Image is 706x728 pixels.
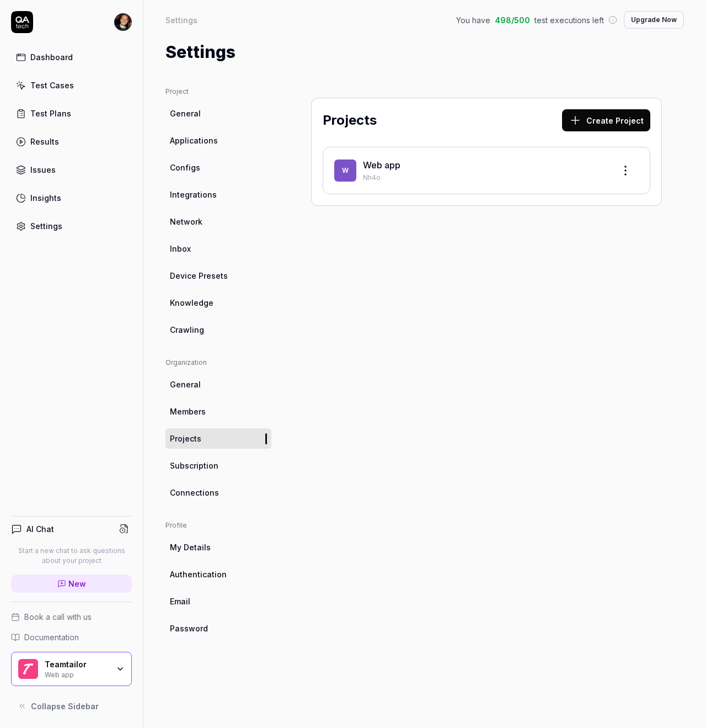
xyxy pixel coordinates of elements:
div: Web app [45,669,109,678]
span: test executions left [534,14,604,26]
a: Web app [363,160,400,171]
div: Issues [30,164,56,176]
p: Nh4o [363,173,606,183]
span: Integrations [170,189,217,200]
button: Collapse Sidebar [11,695,132,717]
a: Network [165,211,271,232]
a: Password [165,618,271,639]
a: Dashboard [11,46,132,68]
span: You have [456,14,490,26]
a: Applications [165,130,271,151]
p: Start a new chat to ask questions about your project [11,546,132,566]
a: Configs [165,157,271,178]
span: Crawling [170,324,204,336]
span: Network [170,216,202,227]
span: Knowledge [170,297,213,309]
a: Insights [11,187,132,209]
a: Email [165,591,271,612]
span: Documentation [24,631,79,643]
h1: Settings [165,40,236,65]
a: Book a call with us [11,611,132,623]
div: Organization [165,358,271,368]
div: Test Cases [30,79,74,91]
span: Device Presets [170,270,228,281]
a: Test Cases [11,75,132,96]
span: Authentication [170,568,227,580]
a: Inbox [165,238,271,259]
a: Results [11,131,132,152]
div: Settings [30,220,62,232]
h2: Projects [323,110,377,130]
a: Test Plans [11,103,132,124]
span: General [170,379,201,390]
button: Teamtailor LogoTeamtailorWeb app [11,652,132,686]
span: New [68,578,86,589]
span: Password [170,623,208,634]
a: Settings [11,215,132,237]
span: Connections [170,487,219,498]
button: Create Project [562,109,650,131]
span: Members [170,406,206,417]
div: Dashboard [30,51,73,63]
div: Settings [165,14,197,25]
span: W [334,160,356,182]
span: Inbox [170,243,191,254]
button: Upgrade Now [624,11,684,29]
div: Project [165,87,271,97]
span: Book a call with us [24,611,92,623]
a: Issues [11,159,132,180]
a: Device Presets [165,265,271,286]
span: 498 / 500 [495,14,530,26]
span: My Details [170,541,211,553]
span: Configs [170,162,200,173]
a: Authentication [165,564,271,584]
a: Integrations [165,184,271,205]
span: Collapse Sidebar [31,700,99,712]
a: Documentation [11,631,132,643]
a: My Details [165,537,271,557]
a: Knowledge [165,293,271,313]
a: General [165,374,271,395]
div: Teamtailor [45,660,109,669]
span: Projects [170,433,201,444]
h4: AI Chat [26,523,54,535]
img: 640a12a1-878b-41e2-8de5-7a2ff01656f4.jpg [114,13,132,31]
span: Email [170,596,190,607]
a: Members [165,401,271,422]
a: Connections [165,482,271,503]
span: General [170,108,201,119]
a: Crawling [165,320,271,340]
a: Subscription [165,455,271,476]
span: Subscription [170,460,218,471]
div: Profile [165,520,271,530]
div: Results [30,136,59,147]
img: Teamtailor Logo [18,659,38,679]
a: Projects [165,428,271,449]
span: Applications [170,135,218,146]
div: Test Plans [30,108,71,119]
div: Insights [30,192,61,204]
a: New [11,575,132,593]
a: General [165,103,271,124]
